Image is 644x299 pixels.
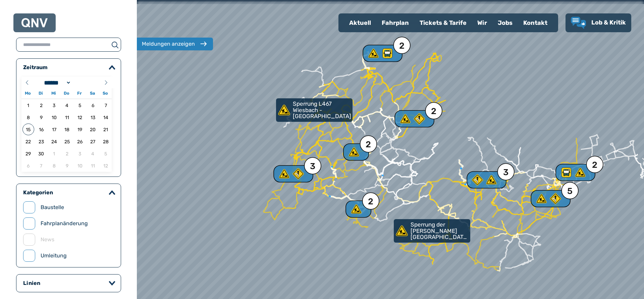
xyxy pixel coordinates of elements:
label: Fahrplanänderung [41,219,88,228]
input: Year [71,79,95,86]
div: 2 [431,107,436,116]
div: 3 [474,175,498,185]
div: 5 [567,187,573,196]
legend: Linien [23,280,40,287]
span: 18.09.2025 [61,123,73,135]
div: 3 [281,168,305,179]
div: 2 [348,147,363,157]
span: Lob & Kritik [591,19,626,26]
span: 21.09.2025 [100,123,112,135]
span: 09.10.2025 [61,160,73,171]
span: 27.09.2025 [87,136,99,147]
span: 20.09.2025 [87,123,99,135]
span: 12.10.2025 [100,160,112,171]
span: Mo [21,91,34,96]
legend: Zeitraum [23,64,48,71]
span: 30.09.2025 [35,148,47,159]
div: 2 [563,167,587,178]
a: Tickets & Tarife [414,14,472,32]
a: Jobs [492,14,518,32]
select: Month [42,79,71,86]
span: 01.09.2025 [22,99,34,111]
span: Sa [86,91,99,96]
div: 2 [370,48,394,59]
div: 2 [402,113,426,124]
p: Sperrung der [PERSON_NAME][GEOGRAPHIC_DATA] in [GEOGRAPHIC_DATA] [411,221,469,240]
div: 5 [538,193,562,204]
div: 2 [399,42,405,50]
span: Mi [47,91,60,96]
span: 25.09.2025 [61,136,73,147]
span: 04.09.2025 [61,99,73,111]
span: 06.09.2025 [87,99,99,111]
button: Meldungen anzeigen [135,38,213,50]
div: 3 [310,162,315,171]
span: 22.09.2025 [22,136,34,147]
img: QNV Logo [21,18,48,28]
span: 05.10.2025 [100,148,112,159]
a: Aktuell [344,14,376,32]
span: Fr [73,91,86,96]
span: 29.09.2025 [22,148,34,159]
label: News [41,236,54,244]
a: QNV Logo [21,16,48,30]
a: Lob & Kritik [571,17,626,29]
span: 13.09.2025 [87,111,99,123]
span: 10.10.2025 [74,160,86,171]
span: 05.09.2025 [74,99,86,111]
div: Meldungen anzeigen [142,40,195,48]
a: Fahrplan [376,14,414,32]
span: 12.09.2025 [74,111,86,123]
span: Di [34,91,47,96]
span: 07.09.2025 [100,99,112,111]
span: 08.09.2025 [22,111,34,123]
span: 07.10.2025 [35,160,47,171]
span: 24.09.2025 [48,136,60,147]
span: 19.09.2025 [74,123,86,135]
span: 23.09.2025 [35,136,47,147]
span: 08.10.2025 [48,160,60,171]
span: 03.10.2025 [74,148,86,159]
a: Sperrung der [PERSON_NAME][GEOGRAPHIC_DATA] in [GEOGRAPHIC_DATA] [394,219,470,243]
span: 11.10.2025 [87,160,99,171]
span: 26.09.2025 [74,136,86,147]
a: Wir [472,14,492,32]
span: 01.10.2025 [48,148,60,159]
label: Umleitung [41,252,67,260]
div: 2 [350,204,366,214]
span: 17.09.2025 [48,123,60,135]
span: 02.09.2025 [35,99,47,111]
span: 02.10.2025 [61,148,73,159]
span: 06.10.2025 [22,160,34,171]
div: 2 [592,161,597,169]
div: Sperrung L467 Wiesbach - [GEOGRAPHIC_DATA] [276,98,350,122]
span: 16.09.2025 [35,123,47,135]
a: Sperrung L467 Wiesbach - [GEOGRAPHIC_DATA] [276,98,353,122]
span: 09.09.2025 [35,111,47,123]
div: Sperrung der [PERSON_NAME][GEOGRAPHIC_DATA] in [GEOGRAPHIC_DATA] [394,219,468,243]
span: 28.09.2025 [100,136,112,147]
span: So [99,91,112,96]
div: 2 [366,140,371,149]
legend: Kategorien [23,189,53,196]
span: 15.09.2025 [22,123,34,135]
span: 14.09.2025 [100,111,112,123]
button: suchen [109,41,121,49]
div: 2 [368,197,373,206]
span: 10.09.2025 [48,111,60,123]
p: Sperrung L467 Wiesbach - [GEOGRAPHIC_DATA] [293,101,351,119]
span: 04.10.2025 [87,148,99,159]
label: Baustelle [41,203,64,211]
a: Kontakt [518,14,553,32]
div: 3 [503,168,508,177]
span: 11.09.2025 [61,111,73,123]
span: 03.09.2025 [48,99,60,111]
span: Do [60,91,73,96]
